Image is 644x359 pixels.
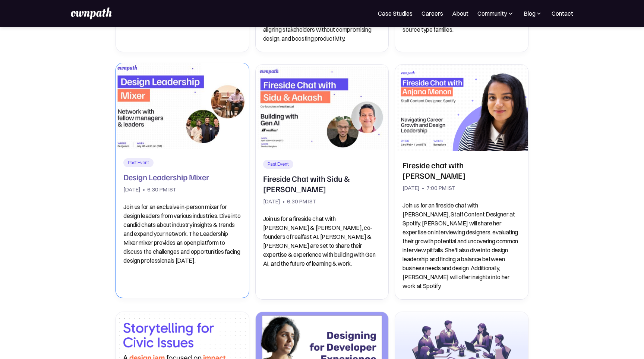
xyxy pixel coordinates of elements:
a: Contact [552,9,573,18]
div: [DATE] [263,196,280,207]
h2: Fireside chat with [PERSON_NAME] [402,160,520,181]
h2: Fireside Chat with Sidu & [PERSON_NAME] [263,173,381,194]
div: Community [477,9,514,18]
div: Community [477,9,507,18]
a: Fireside chat with [PERSON_NAME][DATE]•7:00 PM ISTJoin us for an fireside chat with [PERSON_NAME]... [395,64,528,300]
a: Careers [422,9,443,18]
div: [DATE] [123,184,141,195]
a: Case Studies [378,9,413,18]
a: Past EventDesign Leadership Mixer[DATE]•6:30 PM ISTJoin us for an exclusive in-person mixer for d... [116,63,249,298]
div: 6:30 PM IST [287,196,316,207]
div: [DATE] [402,183,420,193]
div: Blog [523,9,543,18]
div: Past Event [128,160,149,166]
div: • [422,183,424,193]
div: 7:00 PM IST [426,183,455,193]
p: Join us for a fireside chat with [PERSON_NAME] & [PERSON_NAME], co-founders of realfast AI. [PERS... [263,214,381,268]
div: • [282,196,285,207]
div: Past Event [268,161,289,167]
div: • [143,184,145,195]
a: Past EventFireside Chat with Sidu & [PERSON_NAME][DATE]•6:30 PM ISTJoin us for a fireside chat wi... [255,64,389,300]
div: 6:30 PM IST [147,184,176,195]
p: Join us for an exclusive in-person mixer for design leaders from various industries. Dive into ca... [123,202,241,265]
h2: Design Leadership Mixer [123,172,209,182]
a: About [452,9,468,18]
p: Join us for an fireside chat with [PERSON_NAME], Staff Content Designer at Spotify. [PERSON_NAME]... [402,201,520,290]
div: Blog [524,9,536,18]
